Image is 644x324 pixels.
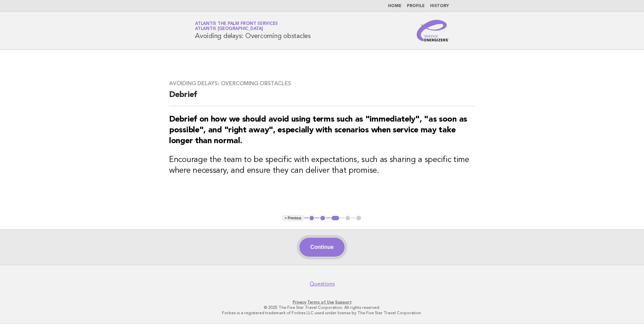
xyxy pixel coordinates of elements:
[169,116,467,145] strong: Debrief on how we should avoid using terms such as "immediately", "as soon as possible", and "rig...
[310,281,335,287] a: Questions
[307,300,334,304] a: Terms of Use
[169,155,475,176] h3: Encourage the team to be specific with expectations, such as sharing a specific time where necess...
[417,20,449,41] img: Service Energizers
[169,90,475,106] h2: Debrief
[388,4,401,8] a: Home
[330,215,340,222] button: 3
[195,22,311,39] h1: Avoiding delays: Overcoming obstacles
[309,215,315,222] button: 1
[195,27,263,31] span: Atlantis [GEOGRAPHIC_DATA]
[282,215,304,222] button: < Previous
[299,238,344,257] button: Continue
[335,300,352,304] a: Support
[407,4,425,8] a: Profile
[116,310,528,316] p: Forbes is a registered trademark of Forbes LLC used under license by The Five Star Travel Corpora...
[430,4,449,8] a: History
[293,300,306,304] a: Privacy
[195,22,278,31] a: Atlantis The Palm Front ServicesAtlantis [GEOGRAPHIC_DATA]
[116,305,528,310] p: © 2025 The Five Star Travel Corporation. All rights reserved.
[169,80,475,87] h3: Avoiding delays: Overcoming obstacles
[319,215,326,222] button: 2
[116,299,528,305] p: · ·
